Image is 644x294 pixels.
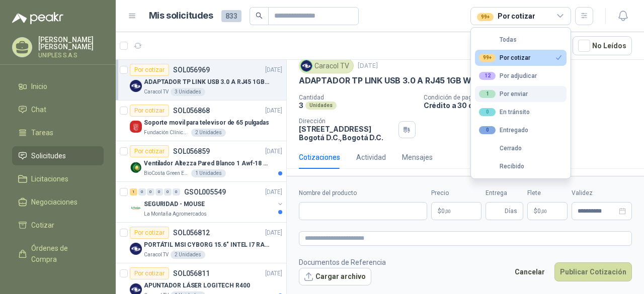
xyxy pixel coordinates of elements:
a: Negociaciones [12,192,104,212]
span: Tareas [31,127,53,138]
a: Tareas [12,123,104,142]
label: Entrega [486,188,523,198]
div: Por cotizar [130,267,169,279]
span: $ [534,208,537,214]
img: Company Logo [130,202,142,214]
p: [DATE] [265,147,282,156]
span: Chat [31,104,46,115]
p: [DATE] [265,269,282,278]
span: 833 [221,10,242,22]
p: GSOL005549 [184,188,226,195]
a: Inicio [12,77,104,96]
p: UNIPLES S.A.S [38,52,104,58]
p: $0,00 [431,202,481,220]
span: Órdenes de Compra [31,243,94,265]
p: PORTÁTIL MSI CYBORG 15.6" INTEL I7 RAM 32GB - 1 TB / Nvidia GeForce RTX 4050 [144,240,269,250]
p: [STREET_ADDRESS] Bogotá D.C. , Bogotá D.C. [299,125,394,142]
img: Company Logo [130,243,142,255]
p: BioCosta Green Energy S.A.S [144,169,189,177]
button: 12Por adjudicar [475,68,567,84]
div: Por cotizar [130,227,169,239]
p: Ventilador Altezza Pared Blanco 1 Awf-18 Pro Balinera [144,159,269,168]
span: Días [505,203,517,220]
div: En tránsito [479,108,530,116]
div: Recibido [479,163,524,170]
div: 2 Unidades [171,251,205,259]
p: SOL056811 [173,270,210,277]
a: Por cotizarSOL056969[DATE] Company LogoADAPTADOR TP LINK USB 3.0 A RJ45 1GB WINDOWSCaracol TV3 Un... [116,60,286,101]
p: Caracol TV [144,251,169,259]
button: Todas [475,32,567,48]
p: Condición de pago [424,94,640,101]
div: 0 [164,188,172,195]
button: Recibido [475,158,567,174]
div: Por adjudicar [479,72,537,80]
div: 99+ [479,54,496,62]
p: SOL056859 [173,148,210,155]
p: $ 0,00 [527,202,568,220]
p: Dirección [299,118,394,125]
button: 99+Por cotizar [475,50,567,66]
div: Por cotizar [479,54,530,62]
label: Nombre del producto [299,188,427,198]
div: Por cotizar [130,64,169,76]
button: Cerrado [475,140,567,156]
img: Company Logo [301,60,312,71]
div: 0 [138,188,146,195]
div: Mensajes [402,152,433,163]
img: Company Logo [130,161,142,173]
img: Company Logo [130,121,142,133]
div: 99+ [477,13,494,21]
div: Actividad [356,152,386,163]
button: 1Por enviar [475,86,567,102]
div: 1 [479,90,496,98]
div: Entregado [479,126,528,134]
div: Por cotizar [130,145,169,157]
div: Unidades [305,102,337,110]
p: Fundación Clínica Shaio [144,129,189,137]
p: [PERSON_NAME] [PERSON_NAME] [38,36,104,50]
div: Por cotizar [477,11,535,22]
p: Cantidad [299,94,416,101]
p: Soporte movil para televisor de 65 pulgadas [144,118,269,128]
p: SOL056812 [173,229,210,236]
label: Precio [431,188,481,198]
div: 2 Unidades [191,129,226,137]
span: ,00 [445,209,451,214]
p: [DATE] [265,106,282,116]
p: [DATE] [265,187,282,197]
button: Cargar archivo [299,268,371,286]
div: Por cotizar [130,105,169,117]
span: Cotizar [31,220,54,231]
div: 0 [173,188,180,195]
span: Licitaciones [31,173,68,184]
p: Crédito a 30 días [424,101,640,110]
a: Solicitudes [12,146,104,165]
a: Cotizar [12,216,104,235]
span: 0 [441,208,451,214]
div: 3 Unidades [171,88,205,96]
p: [DATE] [265,228,282,238]
a: Chat [12,100,104,119]
div: 1 [130,188,137,195]
p: Documentos de Referencia [299,257,386,268]
p: APUNTADOR LÁSER LOGITECH R400 [144,281,250,290]
button: Publicar Cotización [554,262,632,281]
span: Inicio [31,81,47,92]
div: 0 [155,188,163,195]
span: 0 [537,208,547,214]
button: Cancelar [509,262,550,281]
p: ADAPTADOR TP LINK USB 3.0 A RJ45 1GB WINDOWS [144,77,269,87]
p: 3 [299,101,303,110]
div: 0 [147,188,154,195]
p: [DATE] [358,61,378,71]
img: Company Logo [130,80,142,92]
a: Órdenes de Compra [12,239,104,269]
div: Cerrado [479,145,522,152]
span: ,00 [541,209,547,214]
a: Licitaciones [12,169,104,188]
div: 12 [479,72,496,80]
div: Caracol TV [299,58,354,73]
p: Caracol TV [144,88,169,96]
span: search [256,12,263,19]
